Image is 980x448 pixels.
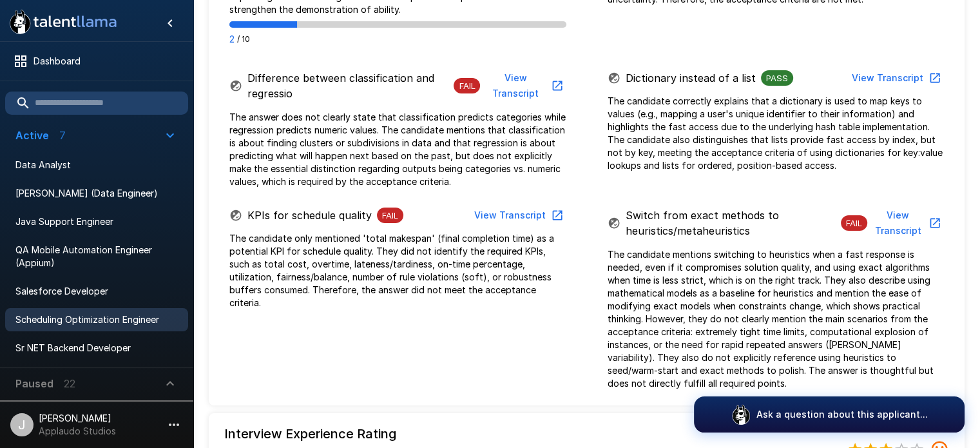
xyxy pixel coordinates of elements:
[608,95,945,172] p: The candidate correctly explains that a dictionary is used to map keys to values (e.g., mapping a...
[229,111,566,188] p: The answer does not clearly state that classification predicts categories while regression predic...
[229,232,566,309] p: The candidate only mentioned 'total makespan' (final completion time) as a potential KPI for sche...
[761,73,793,83] span: PASS
[847,66,944,90] button: View Transcript
[247,70,448,101] p: Difference between classification and regressio
[756,408,928,421] p: Ask a question about this applicant...
[841,218,867,228] span: FAIL
[469,204,566,228] button: View Transcript
[237,33,250,46] span: / 10
[454,81,480,91] span: FAIL
[608,248,945,390] p: The candidate mentions switching to heuristics when a fast response is needed, even if it comprom...
[694,396,965,433] button: Ask a question about this applicant...
[224,424,842,444] h6: Interview Experience Rating
[229,33,235,46] p: 2
[377,210,403,220] span: FAIL
[731,404,751,425] img: logo_glasses@2x.png
[626,208,836,239] p: Switch from exact methods to heuristics/metaheuristics
[626,70,756,86] p: Dictionary instead of a list
[867,204,944,243] button: View Transcript
[247,208,372,223] p: KPIs for schedule quality
[480,66,566,106] button: View Transcript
